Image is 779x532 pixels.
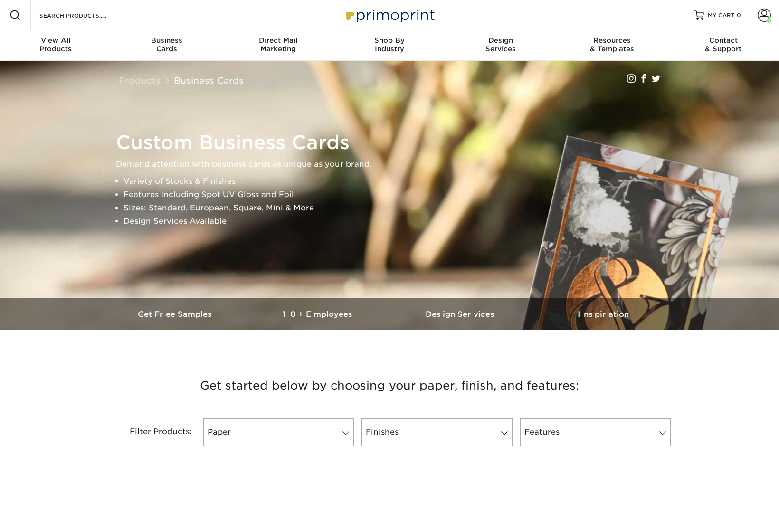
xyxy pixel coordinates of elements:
a: Resources& Templates [556,30,667,61]
a: Finishes [361,418,512,446]
a: DesignServices [445,30,556,61]
span: Business [111,36,222,45]
li: Variety of Stocks & Finishes [123,175,672,188]
div: Marketing [223,36,334,53]
span: Contact [668,36,779,45]
div: & Support [668,36,779,53]
a: BusinessCards [111,30,222,61]
h3: Inspiration [532,310,674,319]
a: Features [520,418,671,446]
span: MY CART [708,11,735,19]
a: 10+ Employees [247,298,389,330]
h3: Get Free Samples [104,310,247,319]
div: Industry [334,36,445,53]
img: Primoprint [342,5,437,25]
p: Demand attention with business cards as unique as your brand. [116,158,672,171]
div: & Templates [556,36,667,53]
span: Direct Mail [223,36,334,45]
a: Paper [203,418,354,446]
a: Shop ByIndustry [334,30,445,61]
li: Sizes: Standard, European, Square, Mini & More [123,201,672,215]
a: Business Cards [174,75,244,85]
a: Get Free Samples [104,298,247,330]
span: Resources [556,36,667,45]
div: Cards [111,36,222,53]
li: Design Services Available [123,215,672,228]
span: 0 [737,12,741,19]
h3: Design Services [389,310,532,319]
div: Filter Products: [104,418,199,446]
span: Shop By [334,36,445,45]
li: Features Including Spot UV Gloss and Foil [123,188,672,201]
a: Products [119,75,161,85]
input: SEARCH PRODUCTS..... [38,9,131,21]
div: Services [445,36,556,53]
h3: 10+ Employees [247,310,389,319]
a: Direct MailMarketing [223,30,334,61]
span: Design [445,36,556,45]
a: Inspiration [532,298,674,330]
h3: Get started below by choosing your paper, finish, and features: [112,364,667,407]
a: Design Services [389,298,532,330]
h1: Custom Business Cards [116,131,672,154]
a: Contact& Support [668,30,779,61]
